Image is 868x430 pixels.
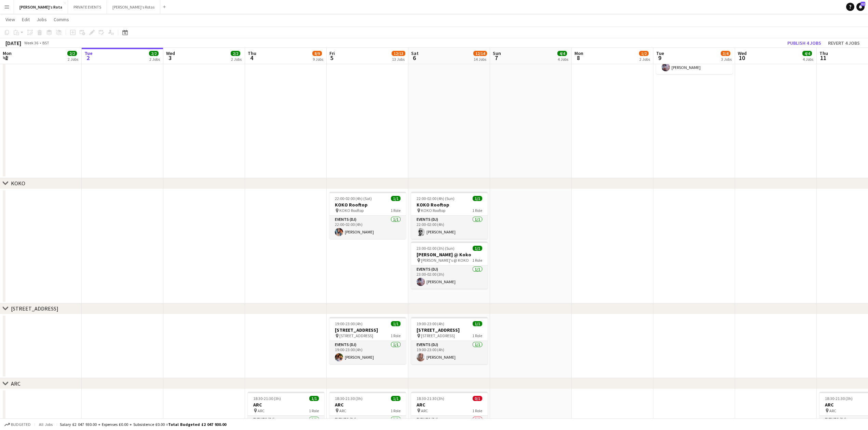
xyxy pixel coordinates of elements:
span: 22:00-02:00 (4h) (Sat) [335,196,372,201]
button: [PERSON_NAME]'s Rotas [107,0,160,14]
span: 1 Role [391,333,401,338]
span: Jobs [37,16,47,23]
span: 1/1 [473,196,482,201]
span: Thu [819,50,828,56]
span: 1/2 [639,51,649,56]
span: 2 [83,54,93,62]
span: Sun [493,50,501,56]
span: 4 [247,54,256,62]
span: 1 Role [472,333,482,338]
app-job-card: 22:00-02:00 (4h) (Sun)1/1KOKO Rooftop KOKO Rooftop1 RoleEvents (DJ)1/122:00-02:00 (4h)[PERSON_NAME] [411,192,488,239]
button: Budgeted [3,421,32,428]
div: 2 Jobs [231,57,242,62]
h3: [STREET_ADDRESS] [411,327,488,333]
span: 3 [165,54,175,62]
span: 2/2 [67,51,77,56]
app-job-card: 22:00-02:00 (4h) (Sat)1/1KOKO Rooftop KOKO Rooftop1 RoleEvents (DJ)1/122:00-02:00 (4h)[PERSON_NAME] [329,192,406,239]
span: 1 Role [391,208,401,213]
span: ARC [258,408,265,413]
span: Wed [166,50,175,56]
span: 8/9 [312,51,322,56]
span: [STREET_ADDRESS] [421,333,455,338]
span: 4/4 [802,51,812,56]
h3: KOKO Rooftop [411,202,488,208]
span: [PERSON_NAME]'s @ KOKO [421,258,469,263]
div: 4 Jobs [558,57,568,62]
span: ARC [339,408,346,413]
span: 11 [818,54,828,62]
span: Week 36 [23,40,40,45]
span: Total Budgeted £2 047 930.00 [168,422,226,427]
a: View [3,15,18,24]
span: 23:00-02:00 (3h) (Sun) [417,246,455,251]
span: Fri [329,50,335,56]
button: PRIVATE EVENTS [68,0,107,14]
span: 1/1 [473,246,482,251]
span: 1 [2,54,12,62]
span: Mon [3,50,12,56]
a: 32 [856,3,865,11]
div: 2 Jobs [68,57,78,62]
app-card-role: Events (DJ)1/122:00-02:00 (4h)[PERSON_NAME] [411,216,488,239]
button: Revert 4 jobs [825,39,863,47]
span: 1/1 [391,321,401,326]
span: Thu [248,50,256,56]
span: Sat [411,50,419,56]
h3: [PERSON_NAME] @ Koko [411,252,488,258]
span: View [5,16,15,23]
button: [PERSON_NAME]'s Rota [14,0,68,14]
span: 1 Role [472,208,482,213]
app-job-card: 19:00-23:00 (4h)1/1[STREET_ADDRESS] [STREET_ADDRESS]1 RoleEvents (DJ)1/119:00-23:00 (4h)[PERSON_N... [329,317,406,364]
span: Wed [738,50,747,56]
span: 1 Role [472,408,482,413]
span: 1 Role [391,408,401,413]
app-card-role: Events (DJ)1/119:00-23:00 (4h)[PERSON_NAME] [411,341,488,364]
h3: ARC [248,402,324,408]
span: 2/2 [149,51,159,56]
span: Budgeted [11,422,31,427]
span: Tue [656,50,664,56]
div: 4 Jobs [803,57,813,62]
div: KOKO [11,180,25,187]
span: Comms [54,16,69,23]
span: 1 Role [472,258,482,263]
div: [STREET_ADDRESS] [11,305,58,312]
div: 2 Jobs [149,57,160,62]
span: 7 [492,54,501,62]
span: 18:30-21:30 (3h) [825,396,853,401]
div: 9 Jobs [313,57,323,62]
span: KOKO Rooftop [339,208,364,213]
span: 8 [573,54,583,62]
span: 32 [860,2,865,6]
span: 1/1 [391,196,401,201]
div: 13 Jobs [392,57,405,62]
span: 19:00-23:00 (4h) [417,321,444,326]
span: 1/1 [391,396,401,401]
h3: KOKO Rooftop [329,202,406,208]
span: 12/14 [473,51,487,56]
app-card-role: Events (DJ)1/119:00-23:00 (4h)[PERSON_NAME] [329,341,406,364]
div: 2 Jobs [639,57,650,62]
span: 10 [737,54,747,62]
a: Edit [19,15,32,24]
div: 23:00-02:00 (3h) (Sun)1/1[PERSON_NAME] @ Koko [PERSON_NAME]'s @ KOKO1 RoleEvents (DJ)1/123:00-02:... [411,242,488,289]
span: All jobs [38,422,54,427]
div: 14 Jobs [474,57,487,62]
div: Salary £2 047 930.00 + Expenses £0.00 + Subsistence £0.00 = [60,422,226,427]
span: 22:00-02:00 (4h) (Sun) [417,196,455,201]
div: 19:00-23:00 (4h)1/1[STREET_ADDRESS] [STREET_ADDRESS]1 RoleEvents (DJ)1/119:00-23:00 (4h)[PERSON_N... [411,317,488,364]
span: KOKO Rooftop [421,208,445,213]
span: 6 [410,54,419,62]
span: Mon [574,50,583,56]
div: 3 Jobs [721,57,732,62]
span: Edit [22,16,30,23]
span: 18:30-21:30 (3h) [335,396,363,401]
div: BST [42,40,49,45]
span: ARC [421,408,428,413]
span: 12/13 [392,51,405,56]
span: 3/4 [721,51,730,56]
div: ARC [11,380,21,387]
